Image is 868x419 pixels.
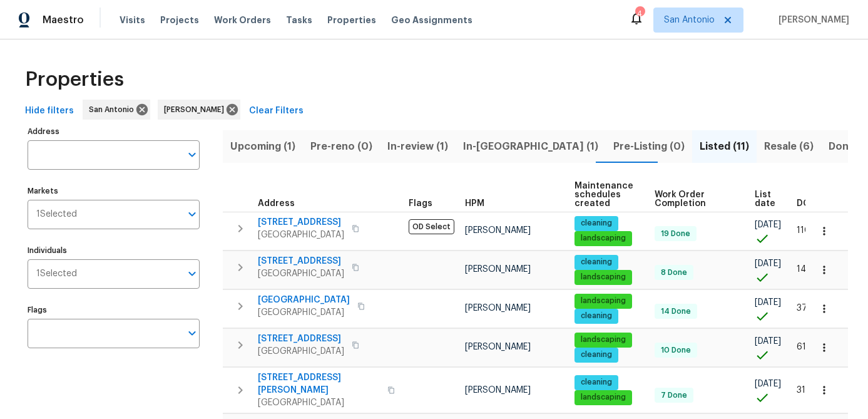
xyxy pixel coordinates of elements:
span: Upcoming (1) [230,138,295,155]
span: cleaning [576,311,617,321]
label: Address [28,128,200,135]
span: 1 Selected [36,209,77,220]
span: [GEOGRAPHIC_DATA] [258,345,344,358]
span: [GEOGRAPHIC_DATA] [258,306,350,319]
button: Open [183,265,201,282]
label: Flags [28,306,200,314]
span: [STREET_ADDRESS] [258,216,344,229]
span: Properties [25,73,124,86]
span: Pre-Listing (0) [613,138,685,155]
span: landscaping [576,392,631,403]
span: Work Orders [214,14,271,26]
span: Visits [120,14,145,26]
span: cleaning [576,218,617,229]
span: 8 Done [656,267,692,278]
span: 310 [797,386,812,395]
span: HPM [465,199,484,208]
span: 110 [797,226,810,235]
button: Open [183,205,201,223]
span: 19 Done [656,229,695,239]
button: Hide filters [20,100,79,123]
span: Maestro [43,14,84,26]
div: [PERSON_NAME] [158,100,240,120]
span: 7 Done [656,390,692,401]
span: 37 [797,304,807,313]
span: San Antonio [664,14,715,26]
span: Clear Filters [249,103,304,119]
span: DOM [797,199,818,208]
span: cleaning [576,257,617,267]
span: List date [755,190,775,208]
div: San Antonio [83,100,150,120]
span: [PERSON_NAME] [465,265,531,274]
span: [DATE] [755,220,781,229]
span: OD Select [409,219,454,234]
span: Projects [160,14,199,26]
span: Listed (11) [700,138,749,155]
span: Resale (6) [764,138,814,155]
button: Clear Filters [244,100,309,123]
span: [PERSON_NAME] [774,14,849,26]
span: landscaping [576,334,631,345]
span: 10 Done [656,345,696,356]
span: In-review (1) [387,138,448,155]
button: Open [183,324,201,342]
label: Markets [28,187,200,195]
span: [PERSON_NAME] [465,226,531,235]
span: [PERSON_NAME] [465,386,531,395]
button: Open [183,146,201,163]
span: Pre-reno (0) [310,138,372,155]
span: [DATE] [755,337,781,346]
span: Flags [409,199,432,208]
span: [GEOGRAPHIC_DATA] [258,294,350,306]
span: [DATE] [755,380,781,388]
span: cleaning [576,349,617,360]
span: [GEOGRAPHIC_DATA] [258,267,344,280]
span: In-[GEOGRAPHIC_DATA] (1) [463,138,598,155]
span: [STREET_ADDRESS] [258,255,344,267]
div: 4 [635,8,644,20]
span: landscaping [576,272,631,282]
span: Work Order Completion [655,190,733,208]
span: [DATE] [755,298,781,307]
span: San Antonio [89,103,139,116]
span: Tasks [286,16,312,24]
span: [STREET_ADDRESS][PERSON_NAME] [258,371,380,396]
span: 61 [797,343,806,351]
span: Properties [327,14,376,26]
span: Geo Assignments [391,14,472,26]
span: Hide filters [25,103,74,119]
span: [GEOGRAPHIC_DATA] [258,396,380,409]
span: landscaping [576,233,631,244]
span: [PERSON_NAME] [465,343,531,351]
span: 14 Done [656,306,696,317]
span: [PERSON_NAME] [164,103,229,116]
span: Maintenance schedules created [574,182,633,208]
span: 146 [797,265,812,274]
span: 1 Selected [36,269,77,279]
span: Address [258,199,295,208]
label: Individuals [28,247,200,254]
span: [STREET_ADDRESS] [258,333,344,345]
span: landscaping [576,296,631,306]
span: [DATE] [755,259,781,268]
span: [GEOGRAPHIC_DATA] [258,229,344,241]
span: cleaning [576,377,617,388]
span: [PERSON_NAME] [465,304,531,313]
